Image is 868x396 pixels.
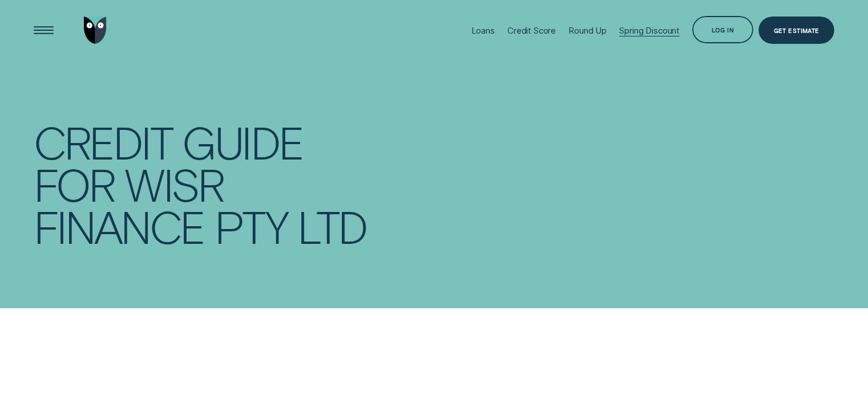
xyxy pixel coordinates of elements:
[34,162,115,205] div: for
[34,120,172,162] div: Credit
[30,17,57,44] button: Open Menu
[215,205,287,247] div: Pty
[507,25,556,36] div: Credit Score
[692,16,753,43] button: Log in
[619,25,680,36] div: Spring Discount
[84,17,107,44] img: Wisr
[568,25,607,36] div: Round Up
[34,205,204,247] div: Finance
[758,17,834,44] a: Get Estimate
[471,25,495,36] div: Loans
[297,198,366,253] span: L T D
[182,120,302,162] div: Guide
[297,205,366,247] div: Ltd
[215,198,287,253] span: P T Y
[34,120,422,247] h1: Credit Guide for Wisr Finance Pty Ltd
[125,162,224,205] div: Wisr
